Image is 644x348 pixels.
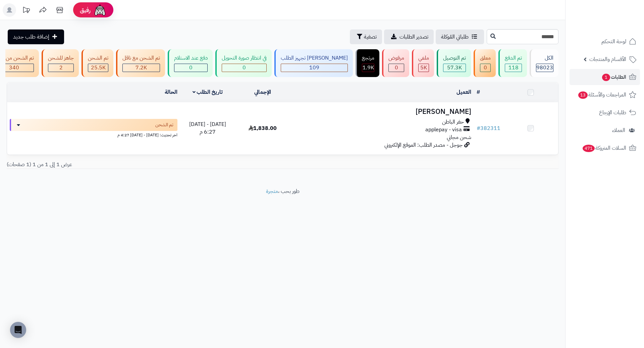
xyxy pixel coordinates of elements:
[193,88,223,96] a: تاريخ الطلب
[505,64,522,72] div: 118
[477,124,480,132] span: #
[436,29,484,44] a: طلباتي المُوكلة
[18,3,35,18] a: تحديثات المنصة
[425,126,462,134] span: applepay - visa
[281,54,348,62] div: [PERSON_NAME] تجهيز الطلب
[80,49,115,77] a: تم الشحن 25.5K
[477,124,500,132] a: #382311
[136,64,147,72] span: 7.2K
[88,64,108,72] div: 25533
[10,322,26,338] div: Open Intercom Messenger
[281,64,347,72] div: 109
[419,64,429,72] div: 5026
[570,33,640,50] a: لوحة التحكم
[189,64,193,72] span: 0
[497,49,528,77] a: تم الدفع 118
[570,122,640,138] a: العملاء
[536,64,553,72] span: 98023
[309,64,319,72] span: 109
[8,29,64,44] a: إضافة طلب جديد
[93,3,107,17] img: ai-face.png
[395,64,398,72] span: 0
[384,29,434,44] a: تصدير الطلبات
[505,54,522,62] div: تم الدفع
[508,64,519,72] span: 118
[480,64,490,72] div: 0
[189,120,226,136] span: [DATE] - [DATE] 6:27 م
[457,88,471,96] a: العميل
[528,49,560,77] a: الكل98023
[48,54,74,62] div: جاهز للشحن
[389,64,404,72] div: 0
[155,122,173,128] span: تم الشحن
[447,133,471,141] span: شحن مجاني
[589,55,626,64] span: الأقسام والمنتجات
[570,69,640,85] a: الطلبات1
[420,64,427,72] span: 5K
[384,141,463,149] span: جوجل - مصدر الطلب: الموقع الإلكتروني
[570,87,640,103] a: المراجعات والأسئلة13
[273,49,354,77] a: [PERSON_NAME] تجهيز الطلب 109
[435,49,472,77] a: تم التوصيل 57.3K
[484,64,487,72] span: 0
[266,187,278,195] a: متجرة
[418,54,429,62] div: ملغي
[174,54,208,62] div: دفع عند الاستلام
[13,33,49,41] span: إضافة طلب جديد
[582,143,626,153] span: السلات المتروكة
[570,140,640,156] a: السلات المتروكة471
[91,64,106,72] span: 25.5K
[59,64,63,72] span: 2
[442,118,464,126] span: حفر الباطن
[222,64,266,72] div: 0
[578,90,626,99] span: المراجعات والأسئلة
[578,91,588,99] span: 13
[214,49,273,77] a: في انتظار صورة التحويل 0
[472,49,497,77] a: معلق 0
[598,19,638,33] img: logo-2.png
[362,64,374,72] div: 1868
[388,54,404,62] div: مرفوض
[88,54,108,62] div: تم الشحن
[536,54,553,62] div: الكل
[80,6,91,14] span: رفيق
[570,105,640,121] a: طلبات الإرجاع
[612,126,625,135] span: العملاء
[10,131,177,138] div: اخر تحديث: [DATE] - [DATE] 4:27 م
[354,49,381,77] a: مرتجع 1.9K
[249,124,277,132] span: 1,838.00
[293,108,471,116] h3: [PERSON_NAME]
[115,49,166,77] a: تم الشحن مع ناقل 7.2K
[441,33,469,41] span: طلباتي المُوكلة
[243,64,246,72] span: 0
[122,54,160,62] div: تم الشحن مع ناقل
[477,88,480,96] a: #
[602,74,610,81] span: 1
[443,64,466,72] div: 57346
[447,64,462,72] span: 57.3K
[363,64,374,72] span: 1.9K
[350,29,382,44] button: تصفية
[40,49,80,77] a: جاهز للشحن 2
[123,64,160,72] div: 7222
[165,88,177,96] a: الحالة
[362,54,374,62] div: مرتجع
[2,161,283,168] div: عرض 1 إلى 1 من 1 (1 صفحات)
[399,33,428,41] span: تصدير الطلبات
[48,64,73,72] div: 2
[411,49,435,77] a: ملغي 5K
[599,108,626,117] span: طلبات الإرجاع
[443,54,466,62] div: تم التوصيل
[364,33,377,41] span: تصفية
[381,49,411,77] a: مرفوض 0
[254,88,271,96] a: الإجمالي
[174,64,207,72] div: 0
[601,37,626,46] span: لوحة التحكم
[480,54,491,62] div: معلق
[601,72,626,82] span: الطلبات
[222,54,267,62] div: في انتظار صورة التحويل
[583,145,595,152] span: 471
[166,49,214,77] a: دفع عند الاستلام 0
[9,64,19,72] span: 340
